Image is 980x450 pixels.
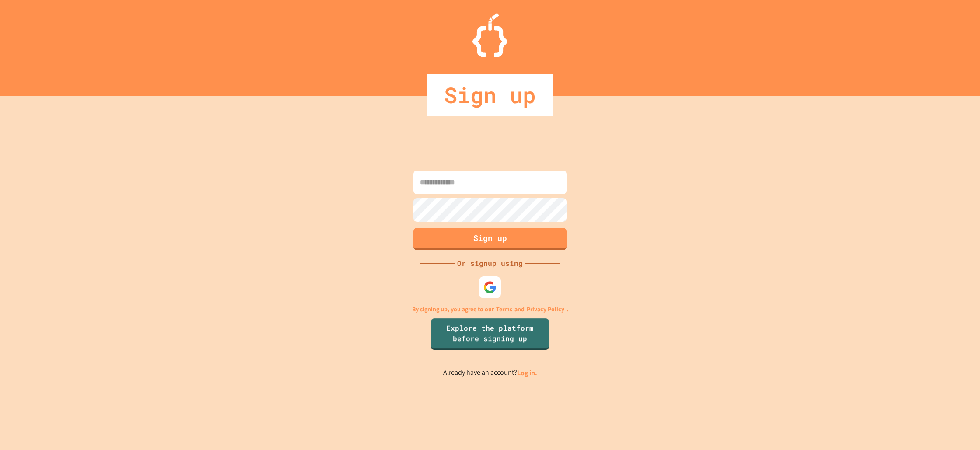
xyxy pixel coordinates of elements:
div: Sign up [427,74,553,116]
p: By signing up, you agree to our and . [412,305,568,314]
img: google-icon.svg [483,281,497,294]
button: Sign up [413,228,567,250]
a: Privacy Policy [527,305,564,314]
p: Already have an account? [443,367,537,378]
img: Logo.svg [472,13,507,57]
a: Log in. [517,368,537,377]
a: Explore the platform before signing up [431,318,549,350]
a: Terms [496,305,512,314]
div: Or signup using [455,258,525,269]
